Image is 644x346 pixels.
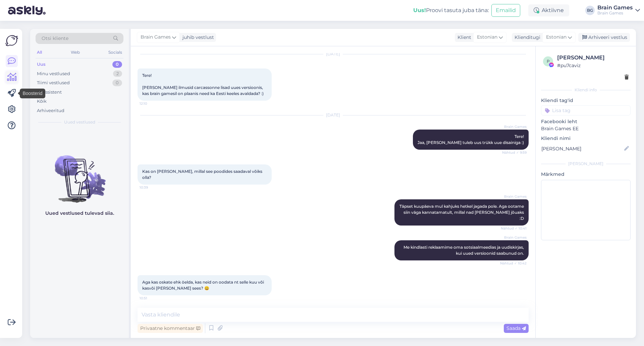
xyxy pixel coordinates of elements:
[141,34,171,41] span: Brain Games
[597,5,640,16] a: Brain GamesBrain Games
[477,34,497,41] span: Estonian
[541,125,631,132] p: Brain Games EE
[399,204,525,221] span: Täpset kuupäeva mul kahjuks hetkel jagada pole. Aga ootame siin väga kannatamatult, millal nad [P...
[142,169,263,180] span: Kas on [PERSON_NAME], millal see poodides saadaval võiks olla?
[138,112,529,118] div: [DATE]
[112,80,122,86] div: 0
[5,34,18,47] img: Askly Logo
[501,194,527,199] span: Brain Games
[140,296,165,301] span: 10:51
[506,325,526,331] span: Saada
[541,135,631,142] p: Kliendi nimi
[180,34,214,41] div: juhib vestlust
[541,145,623,152] input: Lisa nimi
[491,4,520,17] button: Emailid
[30,143,129,204] img: No chats
[69,48,81,57] div: Web
[500,261,527,266] span: Nähtud ✓ 10:42
[140,185,165,190] span: 10:39
[20,89,45,98] div: Boosterid
[597,5,633,10] div: Brain Games
[501,150,527,155] span: Nähtud ✓ 9:59
[541,171,631,178] p: Märkmed
[557,54,629,62] div: [PERSON_NAME]
[578,33,630,42] div: Arhiveeri vestlus
[37,80,70,86] div: Tiimi vestlused
[138,324,203,333] div: Privaatne kommentaar
[585,6,595,15] div: BG
[37,89,62,96] div: AI Assistent
[541,118,631,125] p: Facebooki leht
[64,119,95,125] span: Uued vestlused
[501,226,527,231] span: Nähtud ✓ 10:41
[501,235,527,240] span: Brain Games
[541,105,631,115] input: Lisa tag
[42,35,68,42] span: Otsi kliente
[512,34,540,41] div: Klienditugi
[142,280,265,291] span: Aga kas oskate ehk öelda, kas neid on oodata nt selle kuu või kasvõi [PERSON_NAME] sees? 😀
[113,70,122,77] div: 2
[140,101,165,106] span: 12:10
[45,210,114,217] p: Uued vestlused tulevad siia.
[455,34,471,41] div: Klient
[112,61,122,68] div: 0
[541,97,631,104] p: Kliendi tag'id
[37,70,70,77] div: Minu vestlused
[501,124,527,129] span: Brain Games
[37,98,47,105] div: Kõik
[107,48,123,57] div: Socials
[413,6,489,14] div: Proovi tasuta juba täna:
[138,51,529,57] div: [DATE]
[546,34,567,41] span: Estonian
[557,62,629,69] div: # pu7caviz
[37,61,46,68] div: Uus
[597,10,633,16] div: Brain Games
[541,161,631,167] div: [PERSON_NAME]
[36,48,43,57] div: All
[528,4,569,16] div: Aktiivne
[37,107,64,114] div: Arhiveeritud
[413,7,426,13] b: Uus!
[547,59,550,64] span: p
[541,87,631,93] div: Kliendi info
[142,73,264,96] span: Tere! [PERSON_NAME] ilmusid carcassonne lisad uues versioonis, kas brain gamesil on plaanis need ...
[404,245,525,256] span: Me kindlasti reklaamime oma sotsiaalmeedias ja uudiskirjas, kui uued versioonid saabunud on.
